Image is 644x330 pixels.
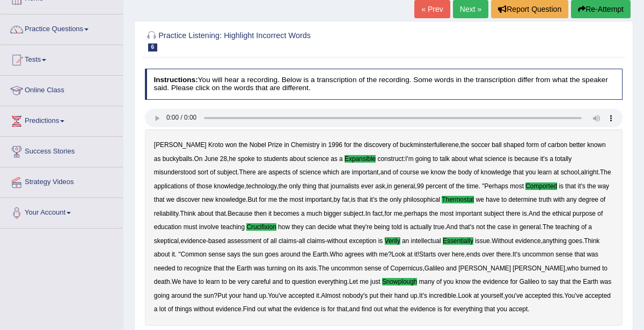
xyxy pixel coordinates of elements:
b: talk [440,155,450,163]
b: Because [228,210,252,217]
b: can [305,223,316,231]
b: claims [307,237,325,245]
b: in [387,182,392,190]
b: science [299,168,321,176]
b: death [154,278,170,285]
b: being [374,223,390,231]
b: discover [177,196,200,203]
b: sort [197,168,208,176]
b: over [482,251,494,258]
b: to [177,265,182,272]
b: shaped [503,141,524,149]
b: of [541,141,546,149]
b: knowledge [481,168,511,176]
b: with [553,196,565,203]
b: skeptical [154,237,179,245]
b: I'm [405,155,413,163]
b: that [565,182,576,190]
b: are [258,168,267,176]
b: science [485,155,506,163]
b: intellectual [411,237,441,245]
b: by [333,196,340,203]
b: the [429,210,438,217]
b: about [451,155,467,163]
b: which [323,168,339,176]
b: time [466,182,478,190]
b: aspects [268,168,290,176]
b: to [222,278,227,285]
a: Tests [1,45,123,72]
b: The [600,168,611,176]
b: question [292,278,316,285]
b: says [227,251,240,258]
b: recognize [184,265,212,272]
b: of [597,210,603,217]
b: the [456,182,465,190]
b: is [404,223,408,231]
b: about [154,251,170,258]
b: And [529,210,540,217]
b: Without [492,237,513,245]
span: 6 [148,43,158,52]
b: Earth [237,265,252,272]
b: Earth [313,251,328,258]
b: about [197,210,214,217]
b: discovery [364,141,391,149]
b: there [506,210,521,217]
b: not [476,223,485,231]
b: for [510,278,518,285]
b: must [184,223,197,231]
b: Starts [419,251,436,258]
b: is [378,237,383,245]
b: comported [525,182,557,190]
b: me [268,196,277,203]
b: the [448,168,457,176]
b: Nobel [250,141,266,149]
b: learn [538,168,552,176]
b: subject [484,210,504,217]
b: of [393,168,398,176]
b: me [360,278,369,285]
b: needed [154,265,175,272]
b: careful [252,278,271,285]
b: soccer [471,141,490,149]
b: is [522,210,527,217]
b: buckyballs [163,155,193,163]
b: verily [385,237,400,245]
b: snowplough [382,278,417,285]
b: to [199,278,204,285]
b: better [569,141,585,149]
b: [PERSON_NAME] [458,265,511,272]
b: that [574,251,585,258]
b: June [204,155,218,163]
b: goes [265,251,279,258]
b: the [587,182,596,190]
b: buckminsterfullerene [400,141,459,149]
b: We [172,278,181,285]
b: everything [318,278,347,285]
b: it [268,210,272,217]
b: degree [579,196,598,203]
b: ask [375,182,385,190]
b: exception [349,237,376,245]
b: of [436,278,442,285]
b: assessment [228,237,261,245]
b: reliability [154,210,178,217]
b: bigger [324,210,341,217]
b: about [289,155,305,163]
a: Predictions [1,106,123,133]
b: of [600,196,605,203]
b: It's [513,251,521,258]
b: [PERSON_NAME] [154,141,207,149]
b: Look [392,251,406,258]
b: know [456,278,471,285]
b: you [525,168,536,176]
b: much [306,210,322,217]
b: alright [581,168,598,176]
b: far [342,196,349,203]
b: that's [459,223,474,231]
b: me [394,210,403,217]
b: the [541,210,551,217]
b: that [215,210,226,217]
b: turning [267,265,286,272]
